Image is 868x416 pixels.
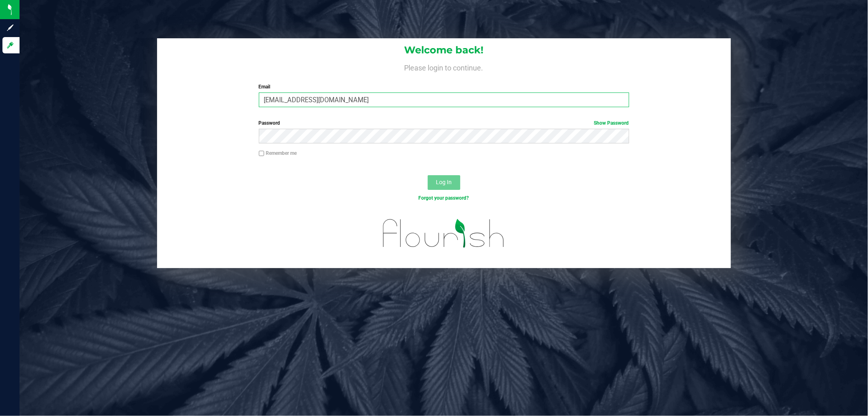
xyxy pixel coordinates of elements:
[419,195,469,201] a: Forgot your password?
[259,120,280,126] span: Password
[259,83,629,90] label: Email
[259,151,265,156] input: Remember me
[594,120,629,126] a: Show Password
[436,179,452,185] span: Log In
[6,24,14,32] inline-svg: Sign up
[6,41,14,49] inline-svg: Log in
[157,45,731,55] h1: Welcome back!
[428,175,460,190] button: Log In
[372,210,516,256] img: flourish_logo.svg
[157,62,731,72] h4: Please login to continue.
[259,150,297,157] label: Remember me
